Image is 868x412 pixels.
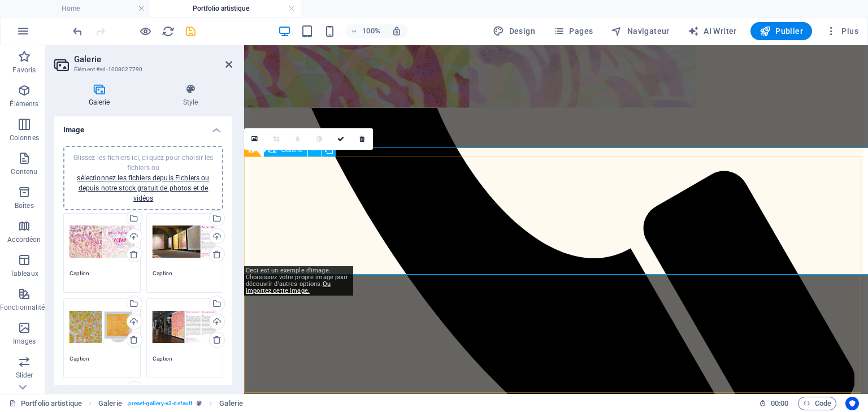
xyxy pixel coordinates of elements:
[330,128,351,150] a: Confirmer ( Ctrl ⏎ )
[10,269,38,278] p: Tableaux
[266,128,287,150] a: Mode rogner
[493,25,535,37] span: Design
[771,397,788,410] span: 00 00
[798,397,836,410] button: Code
[162,25,175,38] i: Actualiser la page
[688,25,737,37] span: AI Writer
[71,24,84,38] button: undo
[184,25,197,38] i: Enregistrer (Ctrl+S)
[362,24,380,38] h6: 100%
[161,24,175,38] button: reload
[149,84,232,107] h4: Style
[153,219,218,264] div: Achao-artisticportfoliooct24HD3-Ya2wAm2V8EQ6HoU9xEk-Mw.jpg
[9,397,82,410] a: Cliquez pour annuler la sélection. Double-cliquez pour ouvrir Pages.
[611,25,669,37] span: Navigateur
[77,174,209,202] a: sélectionnez les fichiers depuis Fichiers ou depuis notre stock gratuit de photos et de vidéos
[488,22,540,40] button: Design
[70,219,134,264] div: Achao-artisticportfoliooct24HD--LCLB64KDcqCZu_eWgVpUQ.jpg
[74,54,232,64] h2: Galerie
[70,305,134,350] div: Achao-artisticportfoliooct24HD4-_J_urWPAWwBEYVSKFaFmRA.jpg
[488,22,540,40] div: Design (Ctrl+Alt+Y)
[15,201,34,210] p: Boîtes
[549,22,597,40] button: Pages
[98,397,122,410] span: Cliquez pour sélectionner. Double-cliquez pour modifier.
[10,99,38,109] p: Éléments
[606,22,674,40] button: Navigateur
[779,399,780,407] span: :
[309,128,330,150] a: Échelle de gris
[13,337,36,346] p: Images
[73,154,214,202] span: Glissez les fichiers ici, cliquez pour choisir les fichiers ou
[759,25,803,37] span: Publier
[826,25,858,37] span: Plus
[12,66,36,75] p: Favoris
[150,2,301,15] h4: Portfolio artistique
[750,22,812,40] button: Publier
[71,25,84,38] i: Annuler : Modifier la réactivité (Ctrl+Z)
[244,128,266,150] a: Sélectionnez les fichiers depuis le Gestionnaire de fichiers, les photos du stock ou téléversez u...
[127,397,192,410] span: . preset-gallery-v3-default
[392,26,402,36] i: Lors du redimensionnement, ajuster automatiquement le niveau de zoom en fonction de l'appareil sé...
[553,25,593,37] span: Pages
[98,397,243,410] nav: breadcrumb
[197,400,202,406] i: Cet élément est une présélection personnalisable.
[153,305,218,350] div: Achao-artisticportfoliooct24HD9-0GD7ybjypOzAe25xvee1TQ.jpg
[10,133,39,142] p: Colonnes
[821,22,863,40] button: Plus
[244,266,353,296] div: Ceci est un exemple d'image. Choisissez votre propre image pour découvrir d'autres options.
[54,84,149,107] h4: Galerie
[184,24,197,38] button: save
[11,167,37,176] p: Contenu
[845,397,859,410] button: Usercentrics
[54,116,232,137] h4: Image
[759,397,789,410] h6: Durée de la session
[246,280,331,294] a: Ou importez cette image.
[351,128,373,150] a: Supprimer l'image
[16,371,33,380] p: Slider
[219,397,243,410] span: Cliquez pour sélectionner. Double-cliquez pour modifier.
[345,24,385,38] button: 100%
[287,128,309,150] a: Flouter
[683,22,741,40] button: AI Writer
[7,235,41,244] p: Accordéon
[74,64,210,75] h3: Élément #ed-1008027790
[803,397,831,410] span: Code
